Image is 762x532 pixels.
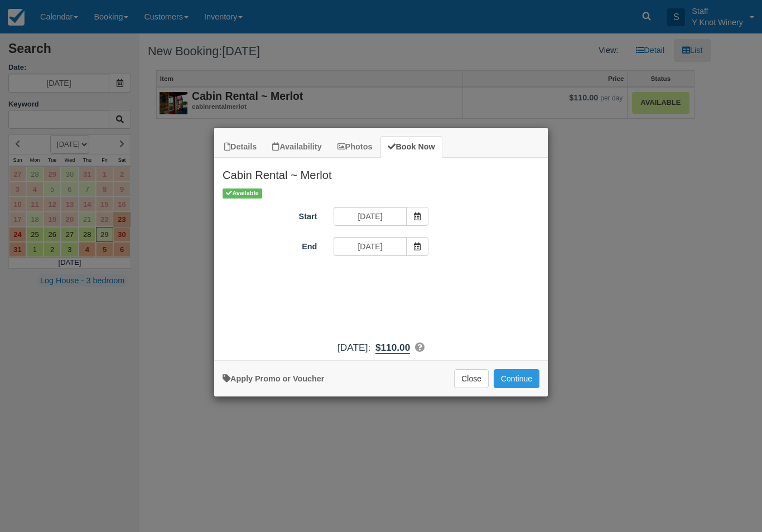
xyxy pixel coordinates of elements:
a: Details [217,136,264,158]
a: Availability [265,136,329,158]
div: : [214,341,548,355]
span: [DATE] [337,342,368,353]
label: End [214,237,325,253]
span: Available [223,188,262,198]
a: Book Now [380,136,442,158]
div: Item Modal [214,158,548,355]
h2: Cabin Rental ~ Merlot [214,158,548,187]
a: Apply Voucher [223,374,324,383]
button: Close [454,369,489,388]
b: $110.00 [375,342,410,354]
label: Start [214,207,325,223]
button: Add to Booking [494,369,539,388]
a: Photos [330,136,380,158]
